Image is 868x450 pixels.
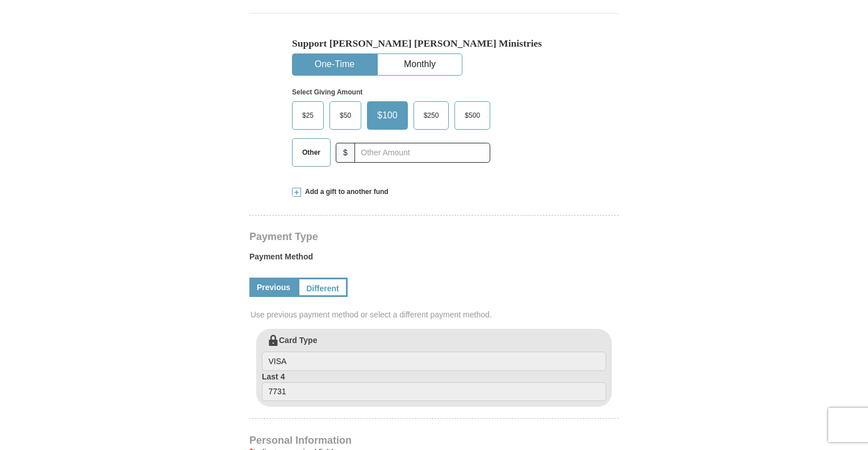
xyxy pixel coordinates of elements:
strong: Select Giving Amount [292,88,362,96]
h4: Payment Type [249,232,619,241]
span: $ [336,143,355,163]
span: $100 [372,107,403,124]
label: Payment Method [249,251,619,268]
h5: Support [PERSON_NAME] [PERSON_NAME] Ministries [292,38,576,49]
span: $250 [418,107,445,124]
button: One-Time [293,54,377,75]
input: Last 4 [262,382,606,402]
span: $500 [459,107,486,124]
h4: Personal Information [249,436,619,445]
span: $25 [297,107,319,124]
a: Different [298,278,348,297]
input: Card Type [262,352,606,371]
a: Previous [249,278,298,297]
span: $50 [334,107,357,124]
button: Monthly [378,54,462,75]
input: Other Amount [354,143,490,163]
span: Other [297,144,326,161]
span: Add a gift to another fund [301,187,389,197]
span: Use previous payment method or select a different payment method. [251,309,620,320]
label: Last 4 [262,371,606,402]
label: Card Type [262,335,606,371]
